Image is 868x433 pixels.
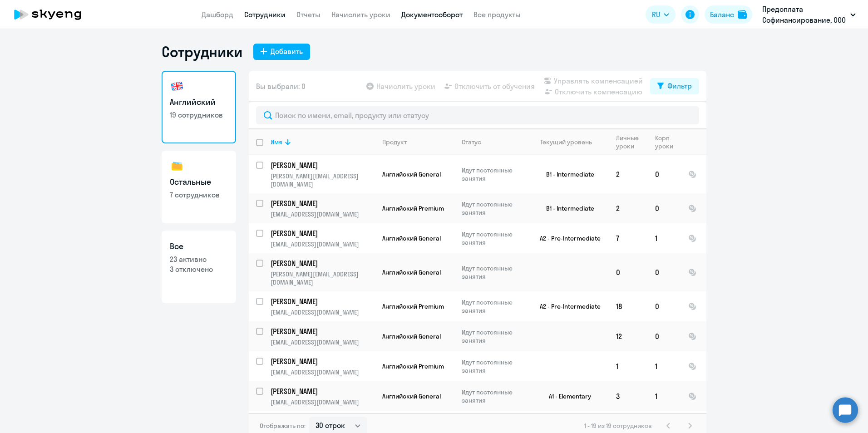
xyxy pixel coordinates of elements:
a: Все продукты [473,10,521,19]
a: [PERSON_NAME] [271,386,375,396]
p: 3 отключено [170,264,228,274]
a: [PERSON_NAME] [271,160,375,170]
td: 1 [648,381,681,411]
span: 1 - 19 из 19 сотрудников [584,422,652,430]
p: [PERSON_NAME] [271,198,373,208]
div: Статус [462,138,524,146]
td: 0 [609,253,648,291]
td: 18 [609,291,648,321]
span: Английский Premium [382,204,444,212]
p: [PERSON_NAME] [271,160,373,170]
a: [PERSON_NAME] [271,356,375,366]
td: 2 [609,155,648,193]
div: Имя [271,138,282,146]
span: Отображать по: [260,422,306,430]
p: [PERSON_NAME][EMAIL_ADDRESS][DOMAIN_NAME] [271,270,375,286]
span: Английский General [382,332,441,340]
p: Идут постоянные занятия [462,230,524,246]
p: 23 активно [170,254,228,264]
td: 12 [609,321,648,351]
a: Все23 активно3 отключено [162,231,236,303]
p: [EMAIL_ADDRESS][DOMAIN_NAME] [271,210,375,218]
p: [PERSON_NAME] [271,228,373,238]
td: A1 - Elementary [524,381,609,411]
td: 0 [648,193,681,223]
a: Документооборот [401,10,463,19]
button: Балансbalance [705,5,752,24]
a: [PERSON_NAME] [271,296,375,306]
div: Личные уроки [616,134,641,150]
div: Продукт [382,138,454,146]
div: Имя [271,138,375,146]
p: [PERSON_NAME] [271,326,373,336]
td: A2 - Pre-Intermediate [524,223,609,253]
td: 2 [609,193,648,223]
p: Идут постоянные занятия [462,358,524,374]
div: Корп. уроки [655,134,675,150]
p: [PERSON_NAME] [271,296,373,306]
img: others [170,159,184,173]
div: Продукт [382,138,407,146]
a: Дашборд [202,10,233,19]
p: Идут постоянные занятия [462,166,524,182]
div: Добавить [271,46,303,57]
td: 0 [648,155,681,193]
span: Вы выбрали: 0 [256,81,306,92]
td: B1 - Intermediate [524,193,609,223]
a: Английский19 сотрудников [162,71,236,143]
p: Идут постоянные занятия [462,200,524,216]
a: Остальные7 сотрудников [162,151,236,223]
div: Текущий уровень [540,138,592,146]
td: 1 [648,351,681,381]
td: B1 - Intermediate [524,155,609,193]
p: 7 сотрудников [170,190,228,200]
button: Предоплата Софинансирование, ООО "ХАЯТ КИМЬЯ" [758,4,860,25]
td: 7 [609,223,648,253]
img: balance [738,10,747,19]
p: [EMAIL_ADDRESS][DOMAIN_NAME] [271,240,375,248]
td: A2 - Pre-Intermediate [524,291,609,321]
span: RU [652,9,660,20]
h3: Остальные [170,176,228,188]
p: [EMAIL_ADDRESS][DOMAIN_NAME] [271,398,375,406]
td: 1 [609,351,648,381]
span: Английский General [382,170,441,178]
td: 3 [609,381,648,411]
td: 0 [648,321,681,351]
h3: Все [170,241,228,252]
a: Отчеты [296,10,321,19]
a: [PERSON_NAME] [271,228,375,238]
td: 1 [648,223,681,253]
p: Идут постоянные занятия [462,328,524,344]
td: 0 [648,253,681,291]
p: [PERSON_NAME] [271,258,373,268]
a: [PERSON_NAME] [271,258,375,268]
a: [PERSON_NAME] [271,326,375,336]
p: Предоплата Софинансирование, ООО "ХАЯТ КИМЬЯ" [762,4,847,25]
span: Английский Premium [382,302,444,310]
div: Фильтр [667,80,692,91]
div: Баланс [710,9,734,20]
span: Английский General [382,268,441,276]
td: 0 [648,291,681,321]
input: Поиск по имени, email, продукту или статусу [256,106,699,124]
div: Текущий уровень [532,138,608,146]
a: Сотрудники [244,10,286,19]
p: [PERSON_NAME][EMAIL_ADDRESS][DOMAIN_NAME] [271,172,375,188]
span: Английский General [382,234,441,242]
span: Английский Premium [382,362,444,370]
p: Идут постоянные занятия [462,264,524,280]
p: [PERSON_NAME] [271,356,373,366]
span: Английский General [382,392,441,400]
img: english [170,79,184,93]
p: Идут постоянные занятия [462,388,524,404]
div: Корп. уроки [655,134,681,150]
button: RU [646,5,676,24]
div: Личные уроки [616,134,647,150]
h3: Английский [170,96,228,108]
p: Идут постоянные занятия [462,298,524,315]
div: Статус [462,138,481,146]
h1: Сотрудники [162,43,242,61]
a: Начислить уроки [331,10,390,19]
